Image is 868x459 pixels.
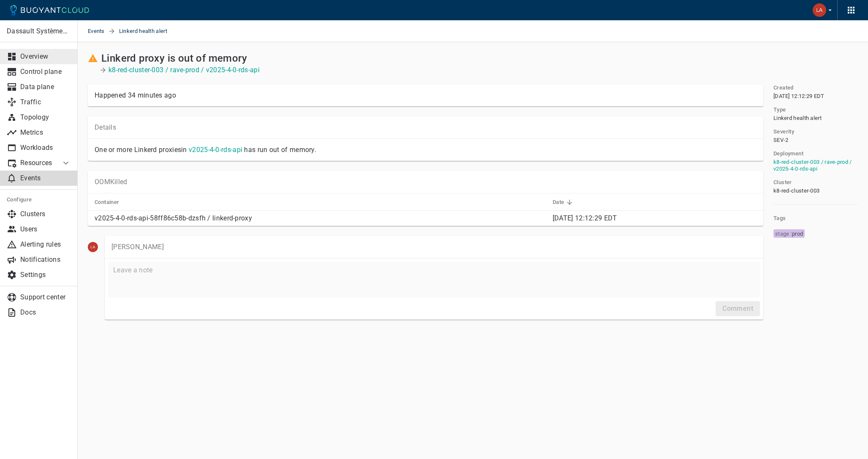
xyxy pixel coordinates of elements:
[773,128,794,135] h5: Severity
[119,20,177,42] span: Linkerd health alert
[20,159,54,167] p: Resources
[20,240,71,249] p: Alerting rules
[773,179,792,186] h5: Cluster
[95,198,130,206] span: Container
[108,66,260,74] a: k8-red-cluster-003 / rave-prod / v2025-4-0-rds-api
[20,308,71,317] p: Docs
[95,146,757,154] p: One or more Linkerd proxies in has run out of memory.
[20,83,71,91] p: Data plane
[773,106,786,113] h5: Type
[7,196,71,203] h5: Configure
[95,199,119,206] h5: Container
[553,199,564,206] h5: Date
[20,271,71,279] p: Settings
[20,144,71,152] p: Workloads
[773,187,819,194] span: k8-red-cluster-003
[773,115,822,122] span: Linkerd health alert
[189,146,242,154] a: v2025-4-0-rds-api
[792,231,803,237] span: prod
[775,231,792,237] span: stage :
[813,3,826,17] img: Labhesh Potdar
[88,242,98,252] img: labhesh.potdar@3ds.com
[553,198,575,206] span: Date
[111,243,757,251] p: [PERSON_NAME]
[773,159,852,172] a: k8-red-cluster-003 / rave-prod / v2025-4-0-rds-api
[773,93,825,100] span: [DATE] 12:12:29 EDT
[88,20,108,42] a: Events
[20,128,71,137] p: Metrics
[20,174,71,182] p: Events
[7,27,71,35] p: Dassault Systèmes- MEDIDATA
[95,91,176,100] div: Happened
[20,68,71,76] p: Control plane
[20,255,71,264] p: Notifications
[20,225,71,234] p: Users
[553,214,617,222] span: Tue, 19 Aug 2025 16:12:29 UTC
[95,214,546,223] p: v2025-4-0-rds-api-58ff86c58b-dzsfh / linkerd-proxy
[95,178,127,186] p: OOMKilled
[773,215,858,222] h5: Tags
[20,113,71,122] p: Topology
[128,91,176,99] relative-time: 34 minutes ago
[20,210,71,218] p: Clusters
[20,52,71,61] p: Overview
[773,84,794,91] h5: Created
[101,52,247,64] h2: Linkerd proxy is out of memory
[95,123,757,132] p: Details
[773,137,789,144] span: SEV-2
[20,293,71,301] p: Support center
[773,150,803,157] h5: Deployment
[20,98,71,106] p: Traffic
